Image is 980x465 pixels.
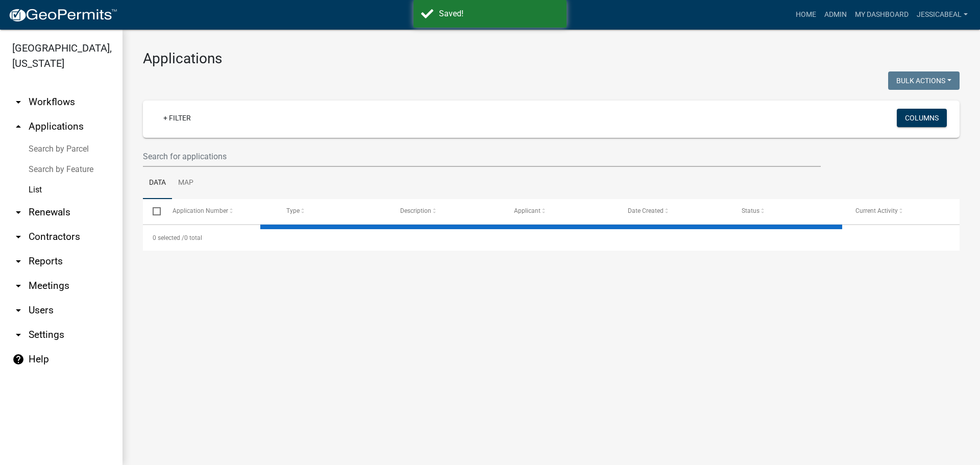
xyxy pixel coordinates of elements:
[12,96,24,108] i: arrow_drop_down
[12,231,24,243] i: arrow_drop_down
[618,199,732,224] datatable-header-cell: Date Created
[143,199,162,224] datatable-header-cell: Select
[153,234,184,241] span: 0 selected /
[855,207,898,214] span: Current Activity
[173,207,228,214] span: Application Number
[851,5,913,25] a: My Dashboard
[172,167,200,200] a: Map
[143,167,172,200] a: Data
[143,50,960,67] h3: Applications
[439,8,559,20] div: Saved!
[820,5,851,25] a: Admin
[12,255,24,267] i: arrow_drop_down
[504,199,618,224] datatable-header-cell: Applicant
[888,71,960,90] button: Bulk Actions
[897,109,947,127] button: Columns
[12,353,24,365] i: help
[12,206,24,218] i: arrow_drop_down
[12,280,24,292] i: arrow_drop_down
[792,5,820,25] a: Home
[155,109,199,127] a: + Filter
[276,199,390,224] datatable-header-cell: Type
[143,146,821,167] input: Search for applications
[390,199,504,224] datatable-header-cell: Description
[742,207,759,214] span: Status
[628,207,664,214] span: Date Created
[732,199,846,224] datatable-header-cell: Status
[514,207,541,214] span: Applicant
[12,329,24,341] i: arrow_drop_down
[400,207,431,214] span: Description
[286,207,300,214] span: Type
[913,5,972,25] a: JessicaBeal
[143,225,960,251] div: 0 total
[12,120,24,133] i: arrow_drop_up
[846,199,960,224] datatable-header-cell: Current Activity
[162,199,276,224] datatable-header-cell: Application Number
[12,304,24,316] i: arrow_drop_down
